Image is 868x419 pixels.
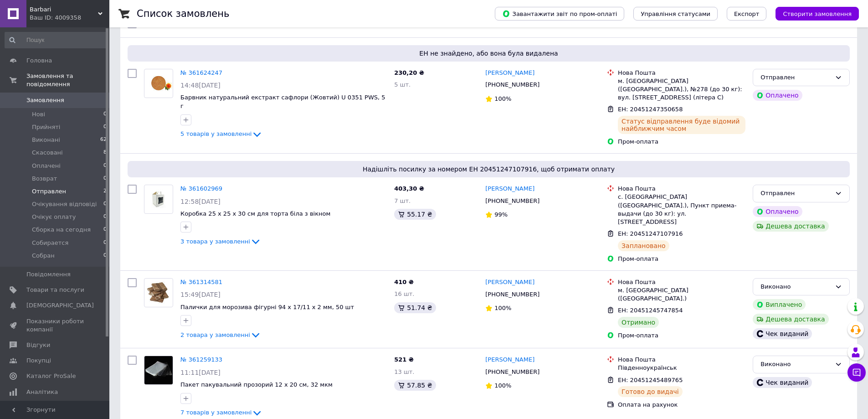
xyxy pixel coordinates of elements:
span: 16 шт. [394,290,414,297]
span: 0 [103,213,107,221]
div: Чек виданий [753,328,812,339]
span: 521 ₴ [394,356,414,363]
div: Пром-оплата [618,138,745,146]
div: 57.85 ₴ [394,380,436,391]
span: Скасовані [32,149,63,157]
span: Оплачені [32,162,61,170]
a: № 361602969 [180,185,222,192]
button: Чат з покупцем [847,363,866,382]
span: 13 шт. [394,368,414,375]
div: [PHONE_NUMBER] [483,289,541,300]
div: Отправлен [760,73,831,83]
div: Нова Пошта [618,356,745,364]
div: м. [GEOGRAPHIC_DATA] ([GEOGRAPHIC_DATA].), №278 (до 30 кг): вул. [STREET_ADDRESS] (літера С) [618,77,745,102]
a: № 361624247 [180,69,222,76]
div: Отримано [618,317,659,328]
div: Чек виданий [753,377,812,388]
div: Нова Пошта [618,278,745,286]
h1: Список замовлень [137,8,229,19]
div: Статус відправлення буде відомий найближчим часом [618,116,745,134]
div: [PHONE_NUMBER] [483,366,541,378]
span: Замовлення [26,96,64,104]
span: Замовлення та повідомлення [26,72,109,88]
img: Фото товару [144,356,173,384]
div: Виконано [760,360,831,369]
div: Ваш ID: 4009358 [30,14,109,22]
img: Фото товару [144,190,173,209]
img: Фото товару [144,75,173,91]
span: Завантажити звіт по пром-оплаті [502,10,617,18]
div: с. [GEOGRAPHIC_DATA] ([GEOGRAPHIC_DATA].), Пункт приема-выдачи (до 30 кг): ул. [STREET_ADDRESS] [618,193,745,226]
span: Аналітика [26,388,58,396]
span: Очікує оплату [32,213,76,221]
span: [DEMOGRAPHIC_DATA] [26,301,94,310]
button: Експорт [727,7,767,21]
span: Показники роботи компанії [26,317,84,334]
span: Пакет пакувальний прозорий 12 х 20 см, 32 мкм [180,381,333,388]
div: Південноукраїнськ [618,364,745,372]
span: Возврат [32,175,57,183]
span: Експорт [734,10,760,17]
div: Пром-оплата [618,331,745,340]
a: Коробка 25 х 25 х 30 см для торта біла з вікном [180,210,330,217]
span: 0 [103,123,107,131]
span: 5 шт. [394,81,411,88]
span: 0 [103,200,107,208]
a: [PERSON_NAME] [485,356,534,364]
div: Готово до видачі [618,386,683,397]
span: 100% [494,95,511,102]
span: 7 товарів у замовленні [180,409,252,416]
span: Barbari [30,5,98,14]
span: ЕН: 20451245489765 [618,377,683,383]
button: Завантажити звіт по пром-оплаті [495,7,624,21]
div: Пром-оплата [618,255,745,263]
span: 99% [494,211,508,218]
div: 55.17 ₴ [394,209,436,220]
a: [PERSON_NAME] [485,278,534,287]
a: 7 товарів у замовленні [180,409,262,416]
span: 0 [103,110,107,119]
div: Отправлен [760,189,831,198]
span: ЕН: 20451247350658 [618,106,683,113]
div: Дешева доставка [753,221,828,232]
div: Виплачено [753,299,806,310]
div: Нова Пошта [618,69,745,77]
span: 3 товара у замовленні [180,238,250,245]
span: 2 товара у замовленні [180,331,250,338]
span: 12:58[DATE] [180,198,221,205]
a: [PERSON_NAME] [485,69,534,78]
span: 0 [103,162,107,170]
span: Надішліть посилку за номером ЕН 20451247107916, щоб отримати оплату [131,165,846,174]
div: Оплата на рахунок [618,401,745,409]
span: ЕН: 20451247107916 [618,230,683,237]
span: Управління статусами [641,10,710,17]
a: Барвник натуральний екстракт сафлори (Жовтий) U 0351 PWS, 5 г [180,94,385,109]
span: 15:49[DATE] [180,291,221,298]
a: Створити замовлення [766,10,859,17]
span: 100% [494,305,511,311]
a: № 361259133 [180,356,222,363]
span: 2 [103,187,107,196]
img: Фото товару [144,281,173,304]
span: Відгуки [26,341,50,349]
a: [PERSON_NAME] [485,185,534,193]
span: Виконані [32,136,60,144]
a: Фото товару [144,69,173,98]
div: [PHONE_NUMBER] [483,79,541,91]
a: 5 товарів у замовленні [180,130,262,137]
span: 0 [103,252,107,260]
div: 51.74 ₴ [394,302,436,313]
span: Отправлен [32,187,66,196]
span: Очікування відповіді [32,200,97,208]
div: м. [GEOGRAPHIC_DATA] ([GEOGRAPHIC_DATA].) [618,286,745,303]
a: Фото товару [144,278,173,307]
span: Сборка на сегодня [32,226,91,234]
span: Створити замовлення [783,10,852,17]
span: Каталог ProSale [26,372,76,380]
button: Створити замовлення [776,7,859,21]
span: 5 товарів у замовленні [180,130,252,137]
span: 14:48[DATE] [180,82,221,89]
a: Палички для морозива фігурні 94 х 17/11 х 2 мм, 50 шт [180,304,354,310]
